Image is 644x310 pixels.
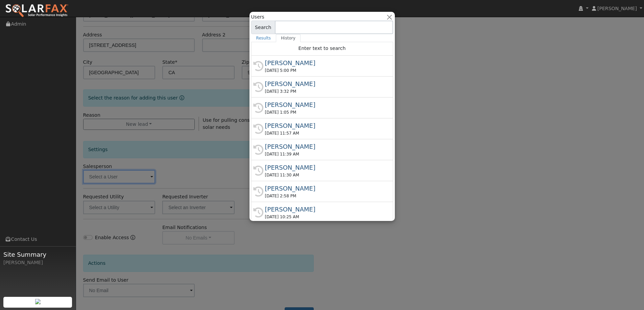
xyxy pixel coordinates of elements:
div: [PERSON_NAME] [3,259,72,266]
div: [DATE] 3:32 PM [265,88,385,94]
i: History [253,166,263,176]
div: [DATE] 11:57 AM [265,130,385,136]
span: [PERSON_NAME] [597,6,637,11]
div: [DATE] 11:39 AM [265,151,385,157]
img: retrieve [35,299,41,304]
div: [DATE] 5:00 PM [265,67,385,74]
div: [PERSON_NAME] [265,163,385,172]
span: Users [251,13,264,21]
i: History [253,207,263,218]
div: [PERSON_NAME] [265,121,385,130]
i: History [253,187,263,197]
span: Search [251,21,275,34]
div: [DATE] 10:25 AM [265,214,385,220]
div: [PERSON_NAME] [265,184,385,193]
a: Results [251,34,276,42]
a: History [276,34,301,42]
div: [DATE] 2:58 PM [265,193,385,199]
div: [PERSON_NAME] [265,79,385,88]
span: Enter text to search [299,46,346,51]
div: [PERSON_NAME] [265,58,385,67]
span: Site Summary [3,250,72,259]
i: History [253,82,263,92]
i: History [253,145,263,155]
div: [PERSON_NAME] [265,100,385,109]
i: History [253,61,263,71]
div: [DATE] 11:30 AM [265,172,385,178]
img: SolarFax [5,4,69,18]
i: History [253,103,263,113]
div: [DATE] 1:05 PM [265,109,385,115]
i: History [253,124,263,134]
div: [PERSON_NAME] [265,142,385,151]
div: [PERSON_NAME] [265,205,385,214]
